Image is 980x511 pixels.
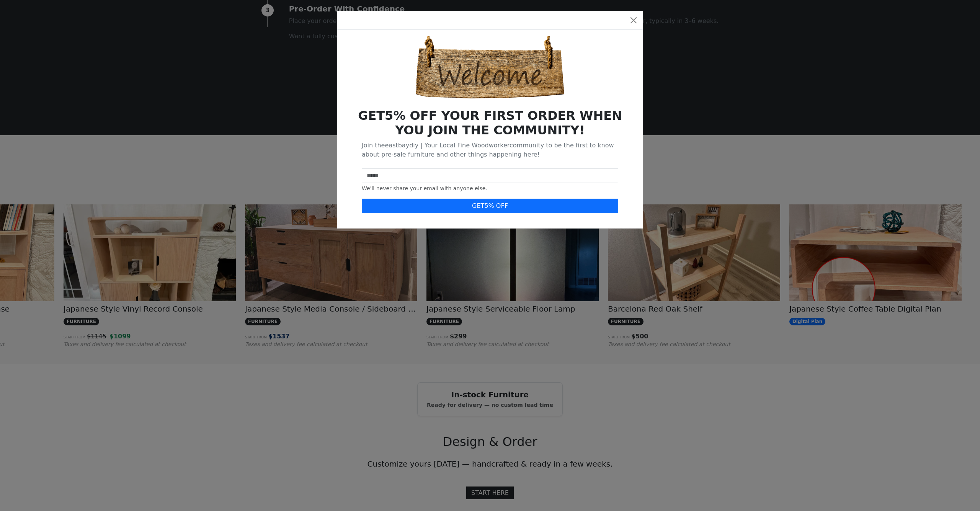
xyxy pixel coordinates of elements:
img: Welcome [413,36,567,99]
button: Close [627,14,640,26]
button: GET5% OFF [362,199,618,213]
div: We'll never share your email with anyone else. [362,184,618,193]
p: Join the eastbaydiy | Your Local Fine Woodworker community to be the first to know about pre-sale... [362,141,618,159]
b: GET 5 % OFF YOUR FIRST ORDER WHEN YOU JOIN THE COMMUNITY! [358,108,622,137]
